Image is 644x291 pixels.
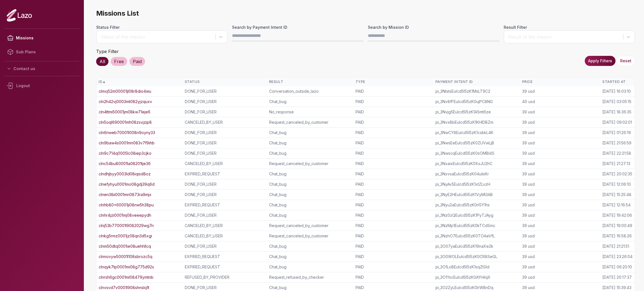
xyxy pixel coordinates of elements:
[356,264,431,270] div: PAID
[602,130,631,135] div: [DATE] 01:26:19
[96,25,228,30] label: Status Filter
[269,254,351,259] div: Chat_bug
[602,151,631,156] div: [DATE] 22:21:58
[435,202,518,208] div: pi_3Nyu2aEulcd5I5zK0rlSY1hs
[185,223,265,228] div: CANCELED_BY_USER
[435,254,518,259] div: pi_3O0WOLEulcd5I5zK0CR8SeGL
[356,285,431,290] div: PAID
[185,264,265,270] div: EXPIRED_REQUEST
[356,99,431,104] div: PAID
[435,171,518,177] div: pi_3NxvsaEulcd5I5zK04uiIsKr
[356,213,431,218] div: PAID
[185,161,265,166] div: CANCELED_BY_USER
[585,56,615,66] button: Apply Filters
[356,223,431,228] div: PAID
[602,140,631,146] div: [DATE] 21:56:59
[185,202,265,208] div: EXPIRED_REQUEST
[269,244,351,249] div: Chat_bug
[99,130,155,135] a: cln6nweb70001l008n9oyny33
[99,285,149,290] a: clnvsvd7v0001l908shnslq1t
[99,275,153,280] a: clnrsh6gc0001ml08479ymtnb
[99,161,151,166] a: clnc54bu80001la08201tje36
[356,192,431,197] div: PAID
[185,275,265,280] div: REFUSED_BY_PROVIDER
[356,120,431,125] div: PAID
[602,202,631,208] div: [DATE] 12:16:54
[522,109,598,115] div: 39 usd
[356,80,431,84] div: Type
[602,223,632,228] div: [DATE] 19:00:49
[602,285,631,290] div: [DATE] 15:39:43
[522,275,598,280] div: 39 usd
[99,151,151,156] a: cln9c714q0005lc08iep3cjko
[185,99,265,104] div: DONE_FOR_USER
[185,171,265,177] div: EXPIRED_REQUEST
[356,151,431,156] div: PAID
[368,25,499,30] label: Search by Mission ID
[96,49,119,54] label: Type Filter
[4,31,79,45] a: Missions
[99,120,152,125] a: cln5oql690001mh08zsvjzip8
[269,192,351,197] div: Chat_bug
[602,254,633,259] div: [DATE] 23:26:04
[185,182,265,187] div: DONE_FOR_USER
[185,244,265,249] div: DONE_FOR_USER
[99,264,154,270] a: clnqyk7tp0001mi08g775d92s
[269,99,351,104] div: Chat_bug
[4,78,79,93] div: Logout
[185,89,265,94] div: DONE_FOR_USER
[504,25,635,30] label: Result Filter
[99,223,154,228] a: clnj53b770001l9082029wg7n
[522,99,598,104] div: 40 usd
[508,34,620,40] div: Result of the mission
[435,80,518,84] div: Payment Intent ID
[269,151,351,156] div: Chat_bug
[522,264,598,270] div: 39 usd
[269,80,351,84] div: Result
[522,161,598,166] div: 39 usd
[269,213,351,218] div: Chat_bug
[269,182,351,187] div: Chat_bug
[522,130,598,135] div: 39 usd
[269,140,351,146] div: Chat_bug
[522,151,598,156] div: 39 usd
[356,130,431,135] div: PAID
[356,140,431,146] div: PAID
[522,89,598,94] div: 39 usd
[269,264,351,270] div: Chat_bug
[4,45,79,59] a: Sub Plans
[185,130,265,135] div: DONE_FOR_USER
[435,109,518,115] div: pi_3Nvjg5Eulcd5I5zK1A5mt6ze
[102,80,106,84] span: ▲
[522,202,598,208] div: 39 usd
[435,264,518,270] div: pi_3O1LoBEulcd5I5zK1sqZtSld
[522,192,598,197] div: 39 usd
[111,57,127,66] div: Free
[356,275,431,280] div: PAID
[522,140,598,146] div: 39 usd
[96,57,108,66] div: All
[185,285,265,290] div: DONE_FOR_USER
[435,151,518,156] div: pi_3NwscqEulcd5I5zK0sOMBI4S
[602,233,632,239] div: [DATE] 16:58:26
[602,120,632,125] div: [DATE] 09:02:01
[356,244,431,249] div: PAID
[435,140,518,146] div: pi_3NwsEeEulcd5I5zK0ZUVwLjB
[435,233,518,239] div: pi_3NzhO7Eulcd5I5zK0TOAeVfL
[269,89,351,94] div: Conversation_outside_lazo
[602,161,630,166] div: [DATE] 21:27:13
[435,213,518,218] div: pi_3Nz0zQEulcd5I5zK1PyTJAyg
[185,254,265,259] div: EXPIRED_REQUEST
[129,57,145,66] div: Paid
[185,80,265,84] div: Status
[99,89,151,94] a: clmxj52m00001jl08r8dio4wu
[522,223,598,228] div: 39 usd
[269,233,351,239] div: Request_canceled_by_customer
[522,171,598,177] div: 39 usd
[602,109,631,115] div: [DATE] 18:36:35
[96,9,635,18] span: Missions List
[99,202,154,208] a: clnhb80x60001ji08nw5h38pu
[435,120,518,125] div: pi_3NvxBbEulcd5I5zK1KHIDBZm
[356,233,431,239] div: PAID
[269,223,351,228] div: Request_canceled_by_customer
